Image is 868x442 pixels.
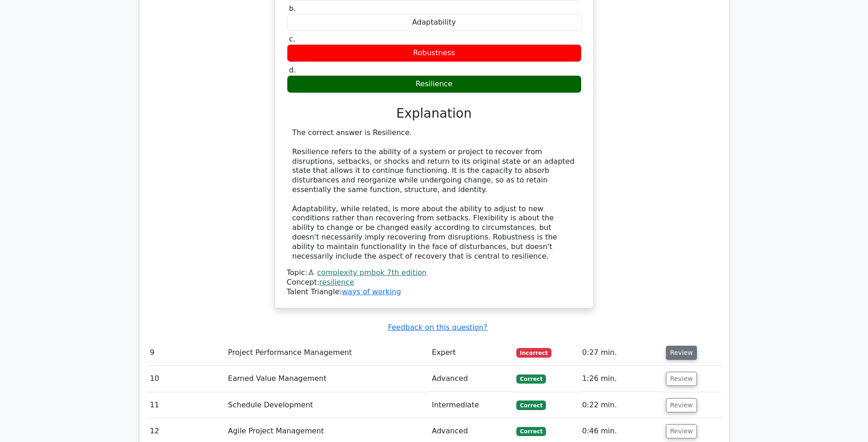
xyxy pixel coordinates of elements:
[287,75,582,93] div: Resilience
[292,106,576,121] h3: Explanation
[224,392,428,418] td: Schedule Development
[516,374,546,384] span: Correct
[516,427,546,436] span: Correct
[578,366,662,392] td: 1:26 min.
[516,400,546,410] span: Correct
[289,35,296,43] span: c.
[287,268,582,296] div: Talent Triangle:
[224,366,428,392] td: Earned Value Management
[666,346,697,360] button: Review
[388,323,487,332] a: Feedback on this question?
[289,66,296,74] span: d.
[428,340,513,366] td: Expert
[342,287,401,296] a: ways of working
[666,398,697,412] button: Review
[578,392,662,418] td: 0:22 min.
[287,14,582,31] div: Adaptability
[428,366,513,392] td: Advanced
[287,278,582,287] div: Concept:
[578,340,662,366] td: 0:27 min.
[516,348,551,357] span: Incorrect
[146,392,224,418] td: 11
[666,372,697,386] button: Review
[292,128,576,261] div: The correct answer is Resilience. Resilience refers to the ability of a system or project to reco...
[287,268,582,278] div: Topic:
[146,366,224,392] td: 10
[224,340,428,366] td: Project Performance Management
[317,268,426,277] a: complexity pmbok 7th edition
[666,424,697,438] button: Review
[146,340,224,366] td: 9
[287,44,582,62] div: Robustness
[319,278,354,286] a: resilience
[428,392,513,418] td: Intermediate
[289,4,296,13] span: b.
